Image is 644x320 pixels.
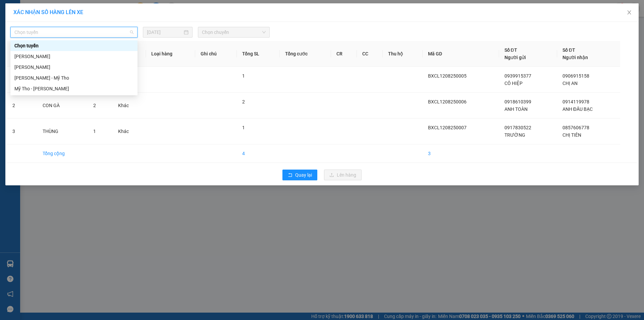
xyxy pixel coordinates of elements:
[64,6,80,13] span: Nhận:
[242,99,245,104] span: 2
[202,27,266,37] span: Chọn chuyến
[504,73,531,79] span: 0939915377
[237,144,280,163] td: 4
[423,41,499,67] th: Mã GD
[331,41,357,67] th: CR
[237,41,280,67] th: Tổng SL
[562,47,575,53] span: Số ĐT
[14,63,133,71] div: [PERSON_NAME]
[7,119,37,144] td: 3
[6,6,59,22] div: BX [PERSON_NAME]
[562,132,581,138] span: CHỊ TIÊN
[13,9,83,15] span: XÁC NHẬN SỐ HÀNG LÊN XE
[383,41,423,67] th: Thu hộ
[562,55,588,60] span: Người nhận
[10,51,138,62] div: Cao Lãnh - Hồ Chí Minh
[64,6,132,21] div: [GEOGRAPHIC_DATA]
[504,125,531,130] span: 0917830522
[7,41,37,67] th: STT
[113,119,146,144] td: Khác
[295,171,312,179] span: Quay lại
[504,106,528,112] span: ANH TOÀN
[10,40,138,51] div: Chọn tuyến
[93,129,96,134] span: 1
[324,170,362,180] button: uploadLên hàng
[562,81,578,86] span: CHỊ AN
[14,27,133,37] span: Chọn tuyến
[562,125,589,130] span: 0857606778
[195,41,237,67] th: Ghi chú
[282,170,317,180] button: rollbackQuay lại
[147,29,182,36] input: 12/08/2025
[146,41,195,67] th: Loại hàng
[64,21,132,29] div: CHỊ [PERSON_NAME]
[242,73,245,79] span: 1
[37,144,88,163] td: Tổng cộng
[37,93,88,119] td: CON GÀ
[14,42,133,49] div: Chọn tuyến
[7,93,37,119] td: 2
[280,41,331,67] th: Tổng cước
[620,3,639,22] button: Close
[562,106,593,112] span: ANH ĐẦU BẠC
[5,43,60,51] div: 40.000
[10,83,138,94] div: Mỹ Tho - Cao Lãnh
[562,73,589,79] span: 0906915158
[504,81,523,86] span: CÔ HIỆP
[562,99,589,104] span: 0914119978
[7,67,37,93] td: 1
[504,47,517,53] span: Số ĐT
[14,74,133,82] div: [PERSON_NAME] - Mỹ Tho
[357,41,383,67] th: CC
[627,10,632,15] span: close
[14,53,133,60] div: [PERSON_NAME]
[10,62,138,73] div: Hồ Chí Minh - Cao Lãnh
[504,132,525,138] span: TRƯỜNG
[37,119,88,144] td: THÙNG
[504,99,531,104] span: 0918610399
[5,44,25,51] span: Đã thu :
[428,125,467,130] span: BXCL1208250007
[423,144,499,163] td: 3
[113,93,146,119] td: Khác
[428,99,467,104] span: BXCL1208250006
[6,22,59,30] div: CÔ BÉ 9
[64,29,132,38] div: 0779222231
[504,55,526,60] span: Người gửi
[14,85,133,92] div: Mỹ Tho - [PERSON_NAME]
[10,73,138,83] div: Cao Lãnh - Mỹ Tho
[93,103,96,108] span: 2
[242,125,245,130] span: 1
[6,30,59,39] div: 0901039694
[288,173,292,178] span: rollback
[6,6,16,13] span: Gửi:
[428,73,467,79] span: BXCL1208250005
